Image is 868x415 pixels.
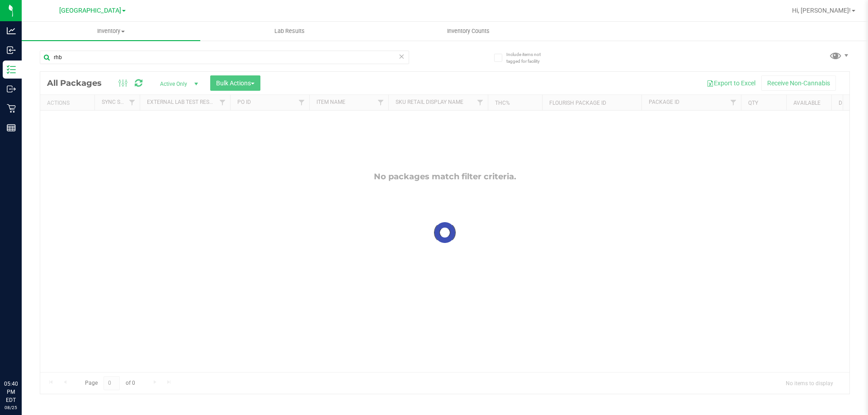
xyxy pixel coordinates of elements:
[7,65,16,74] inline-svg: Inventory
[9,343,36,370] iframe: Resource center
[7,123,16,132] inline-svg: Reports
[7,46,16,55] inline-svg: Inbound
[262,27,317,35] span: Lab Results
[7,84,16,93] inline-svg: Outbound
[59,7,121,14] span: [GEOGRAPHIC_DATA]
[792,7,851,14] span: Hi, [PERSON_NAME]!
[40,51,409,64] input: Search Package ID, Item Name, SKU, Lot or Part Number...
[379,22,557,41] a: Inventory Counts
[7,26,16,35] inline-svg: Analytics
[398,51,405,62] span: Clear
[200,22,379,41] a: Lab Results
[4,404,18,411] p: 08/25
[22,27,200,35] span: Inventory
[4,380,18,404] p: 05:40 PM EDT
[7,104,16,113] inline-svg: Retail
[506,51,552,65] span: Include items not tagged for facility
[435,27,502,35] span: Inventory Counts
[22,22,200,41] a: Inventory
